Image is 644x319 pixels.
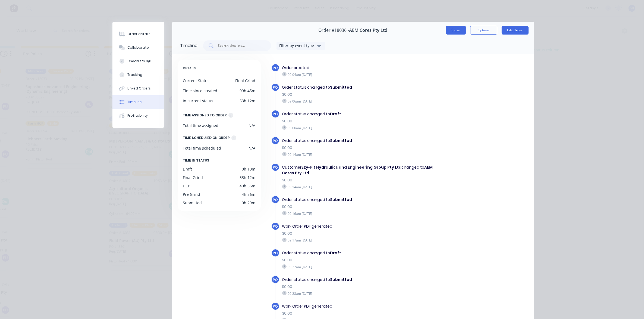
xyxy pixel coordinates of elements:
span: PO [273,165,278,170]
button: Tracking [112,68,164,82]
button: Timeline [112,95,164,109]
div: 0h 10m [242,166,255,172]
div: Customer changed to [282,165,441,176]
div: Order status changed to [282,250,441,256]
button: Close [446,26,466,35]
button: Checklists 0/0 [112,54,164,68]
div: $0.00 [282,145,441,151]
span: PO [273,85,278,90]
span: PO [273,277,278,282]
div: 09:28am [DATE] [282,291,441,296]
div: Draft [183,166,192,172]
div: 53h 12m [240,175,255,180]
div: N/A [249,123,255,128]
b: AEM Cores Pty Ltd [282,165,433,176]
span: PO [273,138,278,143]
b: Ezy-Fit Hydraulics and Engineering Group Pty Ltd [302,165,402,170]
div: 09:06am [DATE] [282,125,441,130]
span: PO [273,304,278,309]
div: Submitted [183,200,202,206]
div: Order created [282,65,441,71]
div: Time since created [183,88,218,94]
div: $0.00 [282,177,441,183]
div: Filter by event type [279,43,316,48]
div: 09:14am [DATE] [282,184,441,189]
div: Timeline [127,100,142,104]
div: Final Grind [183,175,203,180]
div: HCP [183,183,190,189]
div: 53h 12m [240,98,255,104]
span: PO [273,224,278,229]
span: PO [273,112,278,117]
div: Pre Grind [183,191,200,197]
button: Linked Orders [112,82,164,95]
b: Draft [330,111,341,117]
div: N/A [249,145,255,151]
div: Order status changed to [282,277,441,283]
button: Edit Order [502,26,529,35]
div: $0.00 [282,311,441,316]
div: Order status changed to [282,138,441,144]
div: TIME ASSIGNED TO ORDER [183,112,227,118]
div: 4h 56m [242,191,255,197]
b: Submitted [330,85,352,90]
b: Submitted [330,197,352,202]
div: Current Status [183,78,210,83]
div: 09:27am [DATE] [282,264,441,269]
div: Linked Orders [127,86,151,91]
span: DETAILS [183,65,197,71]
div: $0.00 [282,284,441,290]
div: Work Order PDF generated [282,224,441,229]
div: Timeline [180,42,198,49]
input: Search timeline... [218,43,263,48]
div: Order details [127,32,150,36]
div: Tracking [127,72,142,77]
div: $0.00 [282,92,441,97]
div: In current status [183,98,213,104]
b: Submitted [330,138,352,143]
div: Collaborate [127,45,149,50]
span: PO [273,250,278,256]
div: Profitability [127,113,148,118]
div: 0h 29m [242,200,255,206]
div: Total time scheduled [183,145,221,151]
div: Order status changed to [282,85,441,90]
b: Draft [330,250,341,256]
button: Collaborate [112,41,164,54]
div: $0.00 [282,257,441,263]
div: $0.00 [282,231,441,236]
div: 09:17am [DATE] [282,238,441,243]
div: 40h 56m [240,183,255,189]
span: PO [273,65,278,70]
span: TIME IN STATUS [183,157,209,163]
button: Filter by event type [277,42,325,50]
div: Work Order PDF generated [282,303,441,309]
div: 09:06am [DATE] [282,99,441,104]
div: 09:14am [DATE] [282,152,441,157]
div: $0.00 [282,204,441,210]
button: Order details [112,27,164,41]
span: PO [273,197,278,202]
div: Total time assigned [183,123,219,128]
div: Order status changed to [282,111,441,117]
div: 09:16am [DATE] [282,211,441,216]
div: Order status changed to [282,197,441,203]
span: Order #18036 - [319,28,349,33]
div: Final Grind [235,78,255,83]
button: Options [470,26,497,35]
div: Checklists 0/0 [127,59,151,64]
div: TIME SCHEDULED ON ORDER [183,135,230,141]
b: Submitted [330,277,352,282]
div: 99h 45m [240,88,255,94]
div: $0.00 [282,118,441,124]
button: Profitability [112,109,164,122]
span: AEM Cores Pty Ltd [349,28,388,33]
div: 09:04am [DATE] [282,72,441,77]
